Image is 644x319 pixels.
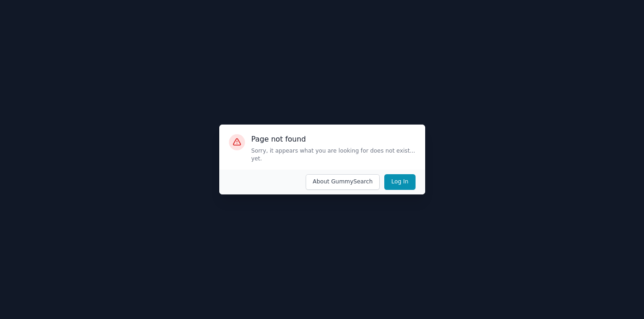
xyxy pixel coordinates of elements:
[306,174,380,190] button: About GummySearch
[384,174,415,190] button: Log In
[251,134,416,144] h3: Page not found
[380,174,416,190] a: Log In
[301,174,380,190] a: About GummySearch
[251,147,416,163] p: Sorry, it appears what you are looking for does not exist... yet.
